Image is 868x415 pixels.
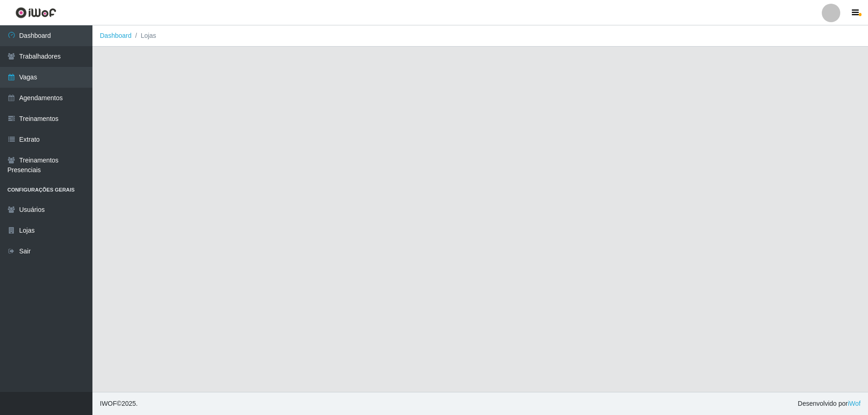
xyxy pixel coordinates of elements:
img: CoreUI Logo [15,7,56,18]
span: IWOF [100,400,117,407]
a: iWof [848,400,861,407]
a: Dashboard [100,32,132,39]
span: © 2025 . [100,399,138,409]
nav: breadcrumb [92,25,868,47]
span: Desenvolvido por [798,399,861,409]
li: Lojas [132,31,156,41]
